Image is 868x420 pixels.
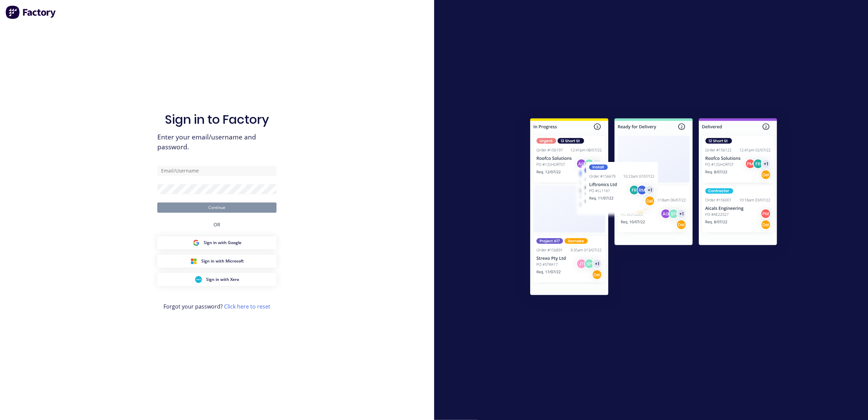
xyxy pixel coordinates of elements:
button: Microsoft Sign inSign in with Microsoft [157,255,277,268]
span: Sign in with Xero [206,276,239,283]
div: OR [214,213,220,236]
img: Microsoft Sign in [190,258,197,265]
img: Google Sign in [193,239,200,246]
button: Xero Sign inSign in with Xero [157,273,277,286]
img: Xero Sign in [195,276,202,283]
span: Sign in with Google [204,240,241,246]
span: Enter your email/username and password. [157,132,277,152]
button: Google Sign inSign in with Google [157,236,277,249]
input: Email/Username [157,166,277,176]
button: Continue [157,202,277,213]
span: Sign in with Microsoft [201,258,244,264]
h1: Sign in to Factory [165,112,269,127]
img: Sign in [515,105,792,311]
img: Factory [5,5,57,19]
span: Forgot your password? [163,302,270,311]
a: Click here to reset [224,303,270,310]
